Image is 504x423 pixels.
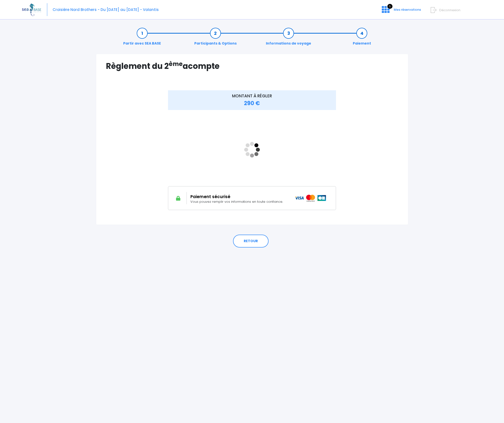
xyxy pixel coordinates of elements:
[53,7,159,12] span: Croisière Nord Brothers - Du [DATE] au [DATE] - Volantis
[121,31,163,46] a: Partir avec SEA BASE
[387,4,392,9] span: 5
[244,100,260,107] span: 290 €
[192,31,239,46] a: Participants & Options
[190,199,283,204] span: Vous pouvez remplir vos informations en toute confiance.
[295,195,327,202] img: icons_paiement_securise@2x.png
[190,194,287,199] h2: Paiement sécurisé
[169,60,183,68] sup: ème
[394,7,421,12] span: Mes réservations
[106,61,398,71] h1: Règlement du 2 acompte
[232,93,272,99] span: MONTANT À RÉGLER
[233,235,269,248] a: RETOUR
[439,8,460,12] span: Déconnexion
[350,31,373,46] a: Paiement
[168,113,336,186] iframe: <!-- //required -->
[263,31,314,46] a: Informations de voyage
[378,9,424,14] a: 5 Mes réservations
